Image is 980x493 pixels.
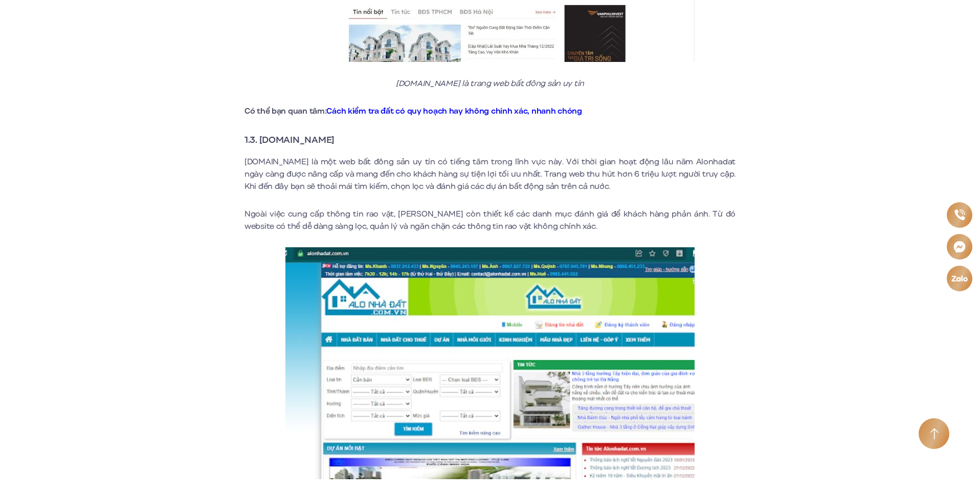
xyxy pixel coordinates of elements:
img: Zalo icon [951,275,968,282]
img: Arrow icon [930,428,939,440]
img: Phone icon [954,209,965,220]
strong: 1.3. [DOMAIN_NAME] [244,133,335,146]
a: Cách kiểm tra đất có quy hoạch hay không chính xác, nhanh chóng [326,105,582,117]
p: [DOMAIN_NAME] là một web bất đông sản uy tín có tiếng tăm trong lĩnh vực này. Với thời gian hoạt ... [244,156,736,192]
em: [DOMAIN_NAME] là trang web bất đông sản uy tín [396,78,584,89]
strong: Có thể bạn quan tâm: [244,105,582,117]
p: Ngoài việc cung cấp thông tin rao vặt, [PERSON_NAME] còn thiết kế các danh mục đánh giá để khách ... [244,208,736,232]
img: Alonhadat.com.vn là một web bất đông sản uy tín [285,247,695,479]
img: Messenger icon [953,241,966,253]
